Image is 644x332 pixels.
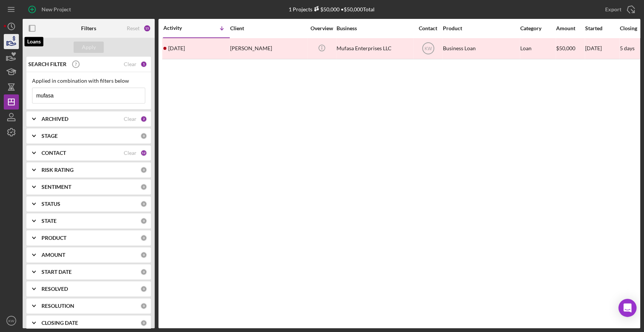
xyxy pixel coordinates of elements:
div: 0 [140,303,147,309]
div: 0 [140,320,147,326]
button: Apply [74,42,104,53]
div: 0 [140,218,147,224]
div: 1 [140,61,147,68]
div: Business [337,25,412,31]
div: 0 [140,235,147,241]
div: $50,000 [312,6,340,12]
div: Reset [127,25,140,31]
b: SENTIMENT [41,184,71,190]
div: Category [520,25,555,31]
div: Activity [163,25,197,31]
b: RISK RATING [41,167,74,173]
div: [PERSON_NAME] [230,39,306,59]
b: Filters [81,25,96,31]
div: 1 Projects • $50,000 Total [289,6,375,12]
b: CLOSING DATE [41,320,78,326]
div: Applied in combination with filters below [32,78,145,84]
div: $50,000 [556,39,584,59]
div: 0 [140,286,147,292]
div: 12 [140,150,147,156]
b: RESOLUTION [41,303,74,309]
div: 0 [140,133,147,139]
b: ARCHIVED [41,116,68,122]
div: Export [605,2,621,17]
b: PRODUCT [41,235,66,241]
div: 0 [140,184,147,190]
div: 0 [140,252,147,258]
div: Client [230,25,306,31]
time: 2025-09-23 22:11 [168,45,185,51]
div: New Project [41,2,71,17]
div: Contact [414,25,442,31]
text: KW [424,46,432,51]
b: STATE [41,218,57,224]
div: Overview [307,25,336,31]
b: START DATE [41,269,72,275]
div: Apply [82,42,96,53]
time: 5 days [620,45,635,51]
b: RESOLVED [41,286,68,292]
div: 0 [140,201,147,207]
b: SEARCH FILTER [28,61,66,67]
div: Clear [124,61,137,67]
div: Amount [556,25,584,31]
button: New Project [23,2,78,17]
div: 0 [140,167,147,173]
div: Product [443,25,518,31]
div: Business Loan [443,39,518,59]
div: [DATE] [585,39,619,59]
div: Clear [124,150,137,156]
text: KW [8,319,14,323]
div: 15 [143,25,151,32]
div: 0 [140,269,147,275]
button: Export [598,2,640,17]
div: Open Intercom Messenger [618,299,636,317]
button: KW [4,313,19,328]
b: AMOUNT [41,252,65,258]
div: Mufasa Enterprises LLC [337,39,412,59]
div: 2 [140,116,147,122]
b: STATUS [41,201,60,207]
div: Started [585,25,619,31]
b: CONTACT [41,150,66,156]
b: STAGE [41,133,58,139]
div: Clear [124,116,137,122]
div: Loan [520,39,555,59]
